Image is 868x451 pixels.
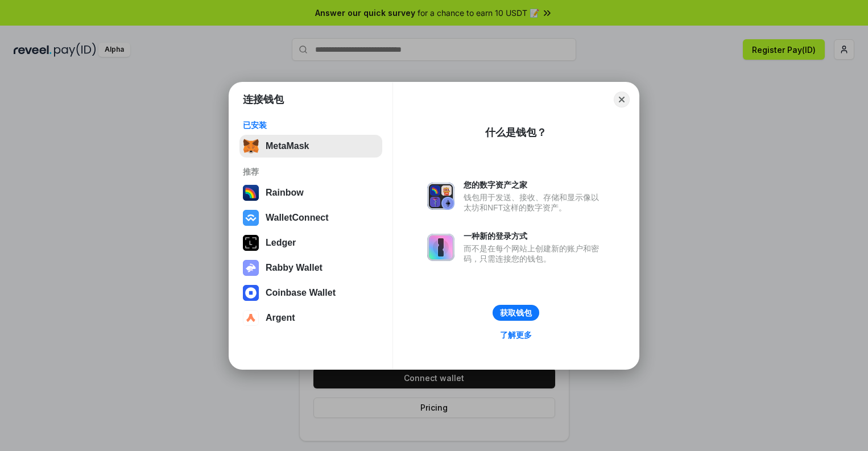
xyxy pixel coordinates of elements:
div: 一种新的登录方式 [464,231,605,241]
h1: 连接钱包 [243,93,284,106]
img: svg+xml,%3Csvg%20fill%3D%22none%22%20height%3D%2233%22%20viewBox%3D%220%200%2035%2033%22%20width%... [243,138,259,154]
div: Rainbow [266,188,304,198]
div: 获取钱包 [500,308,532,318]
div: Ledger [266,238,296,248]
div: 而不是在每个网站上创建新的账户和密码，只需连接您的钱包。 [464,243,605,264]
div: 您的数字资产之家 [464,180,605,190]
img: svg+xml,%3Csvg%20width%3D%22120%22%20height%3D%22120%22%20viewBox%3D%220%200%20120%20120%22%20fil... [243,185,259,201]
img: svg+xml,%3Csvg%20xmlns%3D%22http%3A%2F%2Fwww.w3.org%2F2000%2Fsvg%22%20fill%3D%22none%22%20viewBox... [243,260,259,276]
button: Ledger [239,231,382,254]
img: svg+xml,%3Csvg%20width%3D%2228%22%20height%3D%2228%22%20viewBox%3D%220%200%2028%2028%22%20fill%3D... [243,310,259,326]
div: Rabby Wallet [266,263,323,273]
div: 推荐 [243,167,379,177]
img: svg+xml,%3Csvg%20width%3D%2228%22%20height%3D%2228%22%20viewBox%3D%220%200%2028%2028%22%20fill%3D... [243,285,259,301]
a: 了解更多 [493,328,539,342]
div: MetaMask [266,141,309,151]
button: Argent [239,307,382,329]
button: 获取钱包 [493,305,539,321]
button: Rainbow [239,181,382,204]
div: 了解更多 [500,330,532,340]
button: Close [614,92,630,107]
div: 钱包用于发送、接收、存储和显示像以太坊和NFT这样的数字资产。 [464,192,605,213]
img: svg+xml,%3Csvg%20xmlns%3D%22http%3A%2F%2Fwww.w3.org%2F2000%2Fsvg%22%20fill%3D%22none%22%20viewBox... [427,183,454,210]
div: WalletConnect [266,213,329,223]
div: Argent [266,313,295,323]
img: svg+xml,%3Csvg%20xmlns%3D%22http%3A%2F%2Fwww.w3.org%2F2000%2Fsvg%22%20fill%3D%22none%22%20viewBox... [427,234,454,261]
button: MetaMask [239,135,382,158]
div: Coinbase Wallet [266,288,336,298]
div: 什么是钱包？ [485,126,547,139]
img: svg+xml,%3Csvg%20width%3D%2228%22%20height%3D%2228%22%20viewBox%3D%220%200%2028%2028%22%20fill%3D... [243,210,259,226]
button: Rabby Wallet [239,256,382,279]
div: 已安装 [243,120,379,130]
button: Coinbase Wallet [239,282,382,304]
button: WalletConnect [239,206,382,229]
img: svg+xml,%3Csvg%20xmlns%3D%22http%3A%2F%2Fwww.w3.org%2F2000%2Fsvg%22%20width%3D%2228%22%20height%3... [243,235,259,251]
